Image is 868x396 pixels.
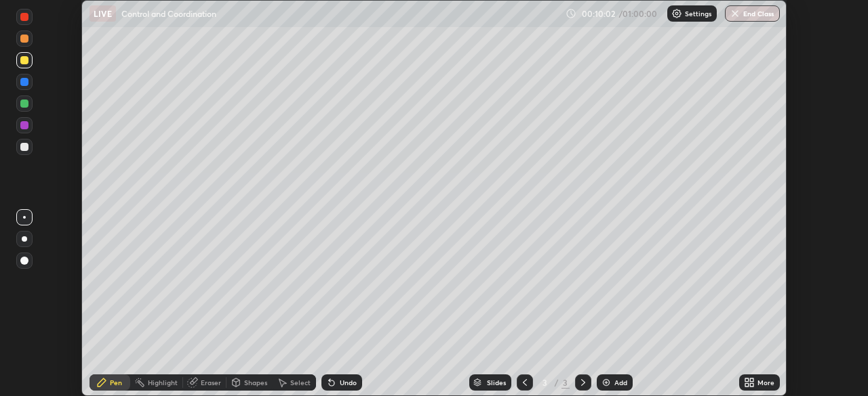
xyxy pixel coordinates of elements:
[538,378,552,387] div: 3
[148,379,178,386] div: Highlight
[110,379,122,386] div: Pen
[725,5,780,22] button: End Class
[290,379,311,386] div: Select
[685,10,711,17] p: Settings
[757,379,774,386] div: More
[94,8,112,19] p: LIVE
[614,379,627,386] div: Add
[601,377,612,388] img: add-slide-button
[730,8,741,19] img: end-class-cross
[555,378,559,387] div: /
[201,379,221,386] div: Eraser
[340,379,357,386] div: Undo
[487,379,506,386] div: Slides
[671,8,682,19] img: class-settings-icons
[561,376,570,389] div: 3
[244,379,267,386] div: Shapes
[121,8,216,19] p: Control and Coordination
